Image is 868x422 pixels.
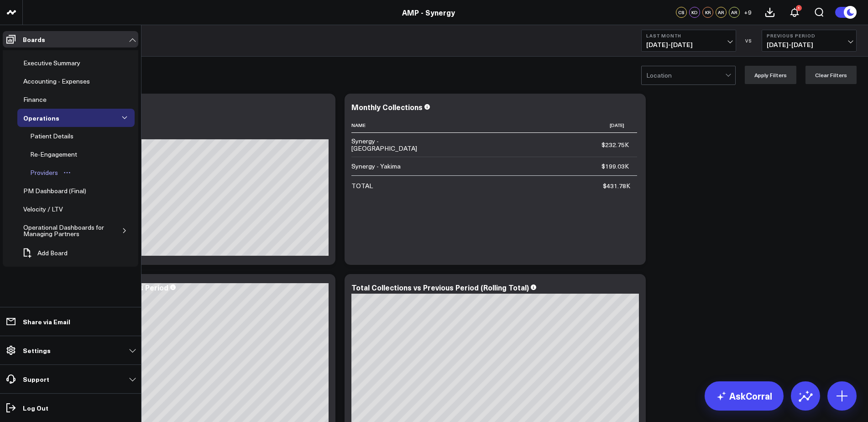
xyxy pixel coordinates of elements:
[351,282,529,292] div: Total Collections vs Previous Period (Rolling Total)
[41,132,329,139] div: Previous: $400.83K
[3,400,138,416] a: Log Out
[28,149,79,160] div: Re-Engagement
[21,222,108,239] div: Operational Dashboards for Managing Partners
[741,38,757,43] div: VS
[23,347,51,354] p: Settings
[351,181,373,190] div: TOTAL
[601,140,629,149] div: $232.75K
[21,94,49,105] div: Finance
[745,66,796,84] button: Apply Filters
[17,200,83,218] a: Velocity / LTVOpen board menu
[705,381,784,411] a: AskCorral
[742,7,753,18] button: +9
[767,33,852,38] b: Previous Period
[689,7,700,18] div: KD
[646,33,731,38] b: Last Month
[21,76,92,87] div: Accounting - Expenses
[402,7,455,17] a: AMP - Synergy
[23,318,70,325] p: Share via Email
[351,157,443,175] td: Synergy - Yakima
[744,9,752,16] span: + 9
[641,30,736,52] button: Last Month[DATE]-[DATE]
[23,36,45,43] p: Boards
[729,7,740,18] div: AR
[767,41,852,48] span: [DATE] - [DATE]
[17,90,66,109] a: FinanceOpen board menu
[21,58,83,69] div: Executive Summary
[17,72,110,90] a: Accounting - ExpensesOpen board menu
[24,145,97,164] a: Re-EngagementOpen board menu
[603,181,630,190] div: $431.78K
[601,162,629,171] div: $199.03K
[17,218,120,243] a: Operational Dashboards for Managing PartnersOpen board menu
[17,54,100,72] a: Executive SummaryOpen board menu
[17,243,72,263] button: Add Board
[28,131,76,142] div: Patient Details
[21,204,65,215] div: Velocity / LTV
[351,118,443,133] th: Name
[21,112,62,123] div: Operations
[23,404,48,411] p: Log Out
[676,7,687,18] div: CS
[37,249,68,257] span: Add Board
[443,118,637,133] th: [DATE]
[17,109,79,127] a: OperationsOpen board menu
[716,7,727,18] div: AR
[17,182,106,200] a: PM Dashboard (Final)Open board menu
[351,102,423,112] div: Monthly Collections
[21,185,89,196] div: PM Dashboard (Final)
[24,127,93,145] a: Patient DetailsOpen board menu
[646,41,731,48] span: [DATE] - [DATE]
[805,66,857,84] button: Clear Filters
[351,133,443,157] td: Synergy - [GEOGRAPHIC_DATA]
[28,167,60,178] div: Providers
[702,7,713,18] div: KR
[60,169,74,176] button: Open board menu
[23,375,49,383] p: Support
[796,5,802,11] div: 1
[762,30,857,52] button: Previous Period[DATE]-[DATE]
[24,164,78,182] a: ProvidersOpen board menu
